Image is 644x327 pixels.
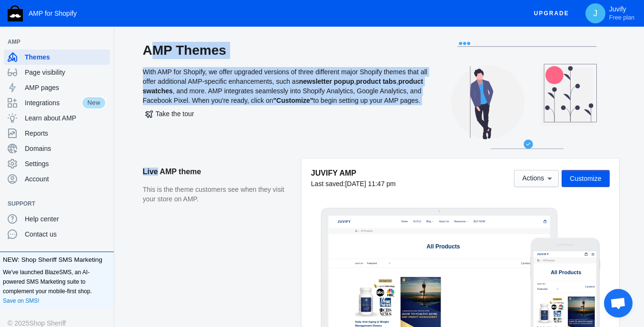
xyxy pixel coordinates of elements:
a: Page visibility [4,65,110,80]
b: newsletter popup [299,78,354,85]
a: BUY NOW [422,12,465,26]
a: Settings [4,156,110,171]
label: Sort by [78,138,102,146]
span: › [88,42,91,52]
img: Shop Sheriff Logo [8,5,23,21]
div: Open chat [604,289,633,317]
span: Learn about AMP [25,113,106,123]
span: AMP pages [25,83,106,92]
button: Take the tour [143,105,197,122]
span: All Products [27,23,63,33]
b: "Customize" [273,97,313,104]
button: Upgrade [526,5,577,22]
span: GLYLO [248,14,272,23]
span: 2 products [565,138,596,145]
button: Add a sales channel [97,202,112,206]
a: Save on SMS! [3,296,40,306]
span: Reports [25,129,106,138]
span: Resources [369,14,403,23]
span: About Us [324,14,354,23]
span: › [21,23,24,33]
a: Account [4,171,110,187]
span: Themes [25,52,106,62]
span: Support [8,199,97,208]
a: GLYLO [243,12,276,26]
span: Contact us [25,229,106,239]
span: Actions [522,175,544,182]
span: AMP [8,37,97,47]
a: Home [209,12,238,26]
span: Customize [570,175,601,182]
button: Resources [364,12,415,26]
a: Reports [4,126,110,141]
p: Juvify [609,5,634,21]
span: Go to full site [10,300,168,313]
h2: Live AMP theme [143,159,292,185]
span: Upgrade [534,5,569,22]
span: [DATE] 11:47 pm [345,180,395,188]
button: Customize [562,170,609,187]
a: Themes [4,50,110,65]
a: Home [79,44,85,50]
button: Blog [282,12,314,26]
span: Domains [25,144,106,153]
div: Last saved: [311,179,396,188]
a: Domains [4,141,110,156]
span: AMP for Shopify [29,10,77,17]
span: Account [25,174,106,184]
a: AMP pages [4,80,110,95]
span: BUY NOW [426,14,460,23]
a: Juvify [10,4,145,15]
span: Take the tour [145,110,194,118]
span: J [591,9,600,18]
span: New [81,96,106,109]
span: Help center [25,214,106,224]
a: IntegrationsNew [4,95,110,110]
p: This is the theme customers see when they visit your store on AMP. [143,185,292,204]
span: Blog [287,14,302,23]
div: With AMP for Shopify, we offer upgraded versions of three different major Shopify themes that all... [143,42,429,159]
span: Page visibility [25,68,106,77]
a: Learn about AMP [4,110,110,126]
span: Free plan [609,14,634,21]
span: 2 products [151,102,181,109]
a: Juvify [26,13,181,24]
span: Integrations [25,98,81,108]
button: Add a sales channel [97,40,112,44]
h2: AMP Themes [143,42,429,59]
span: Settings [25,159,106,168]
a: Contact us [4,227,110,242]
span: All Products [94,42,130,52]
button: Actions [514,170,559,187]
a: Home [11,25,18,31]
h5: JUVIFY AMP [311,168,396,178]
span: All Products [50,54,140,71]
label: Sort by [10,93,77,101]
span: Home [214,14,233,23]
a: About Us [320,12,359,26]
b: product tabs [356,78,396,85]
span: All Products [288,82,386,101]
